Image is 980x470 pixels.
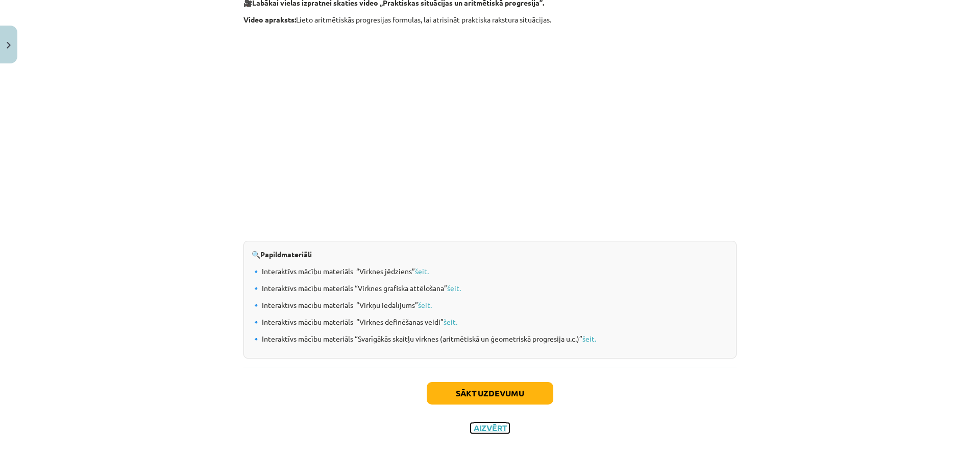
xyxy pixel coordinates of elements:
[415,266,429,276] a: šeit.
[252,249,728,260] p: 🔍
[427,382,553,405] button: Sākt uzdevumu
[252,300,728,310] p: 🔹 Interaktīvs mācību materiāls “Virkņu iedalījums”
[582,334,596,343] a: šeit.
[252,317,728,327] p: 🔹 Interaktīvs mācību materiāls “Virknes definēšanas veidi”
[252,333,728,344] p: 🔹 Interaktīvs mācību materiāls “Svarīgākās skaitļu virknes (aritmētiskā un ģeometriskā progresija...
[418,300,432,309] a: šeit.
[447,283,461,293] a: šeit.
[243,15,296,24] b: Video apraksts:
[243,14,737,25] p: Lieto aritmētiskās progresijas formulas, lai atrisināt praktiska rakstura situācijas.
[7,42,11,49] img: icon-close-lesson-0947bae3869378f0d4975bcd49f059093ad1ed9edebbc8119c70593378902aed.svg
[471,423,509,433] button: Aizvērt
[252,266,728,277] p: 🔹 Interaktīvs mācību materiāls “Virknes jēdziens”
[252,283,728,294] p: 🔹 Interaktīvs mācību materiāls “Virknes grafiska attēlošana”
[260,250,312,259] b: Papildmateriāli
[444,317,457,326] a: šeit.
